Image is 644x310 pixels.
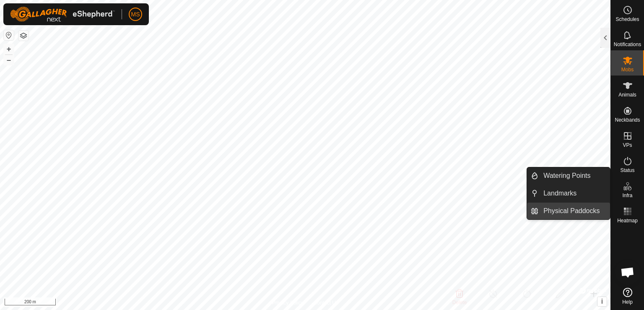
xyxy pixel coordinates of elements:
[18,31,29,41] button: Map Layers
[617,218,638,223] span: Heatmap
[620,168,634,173] span: Status
[597,297,607,306] button: i
[615,17,639,22] span: Schedules
[614,42,641,47] span: Notifications
[131,10,140,19] span: MS
[611,284,644,308] a: Help
[618,92,636,97] span: Animals
[621,67,634,72] span: Mobs
[527,203,610,219] li: Physical Paddocks
[538,167,610,184] a: Watering Points
[622,300,633,305] span: Help
[623,143,632,148] span: VPs
[527,185,610,202] li: Landmarks
[538,185,610,202] a: Landmarks
[314,299,338,307] a: Contact Us
[615,260,640,285] div: Open chat
[615,117,640,122] span: Neckbands
[272,299,304,307] a: Privacy Policy
[543,206,600,216] span: Physical Paddocks
[4,55,14,65] button: –
[4,30,14,40] button: Reset Map
[4,44,14,54] button: +
[538,203,610,219] a: Physical Paddocks
[601,298,603,305] span: i
[543,188,576,198] span: Landmarks
[10,7,115,22] img: Gallagher Logo
[527,167,610,184] li: Watering Points
[622,193,632,198] span: Infra
[543,171,590,181] span: Watering Points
